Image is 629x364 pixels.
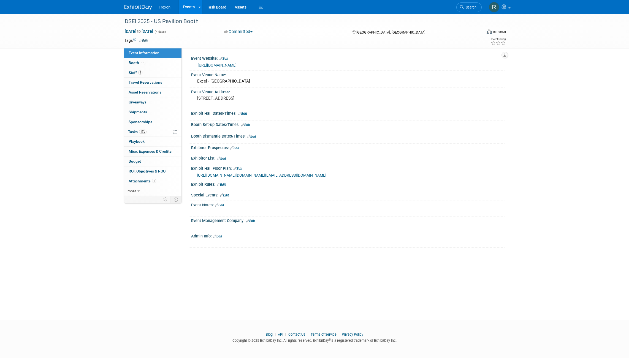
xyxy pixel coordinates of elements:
[220,193,229,197] a: Edit
[124,117,181,127] a: Sponsorships
[273,332,277,336] span: |
[491,38,506,40] div: Event Rating
[129,51,159,55] span: Event Information
[152,179,156,183] span: 1
[142,61,144,64] i: Booth reservation complete
[489,2,499,12] img: Ryan Flores
[124,38,148,43] td: Tags
[129,149,172,154] span: Misc. Expenses & Credits
[222,29,255,35] button: Committed
[159,5,170,9] span: Trexon
[124,147,181,156] a: Misc. Expenses & Credits
[191,144,505,151] div: Exhibitor Prospectus:
[129,179,156,183] span: Attachments
[456,2,482,12] a: Search
[154,30,166,34] span: (4 days)
[124,58,181,68] a: Booth
[246,219,255,223] a: Edit
[266,332,273,336] a: Blog
[191,132,505,139] div: Booth Dismantle Dates/Times:
[124,176,181,186] a: Attachments1
[124,5,152,10] img: ExhibitDay
[124,87,181,97] a: Asset Reservations
[191,164,505,171] div: Exhibit Hall Floor Plan:
[191,180,505,187] div: Exhibit Rules:
[198,63,237,67] a: [URL][DOMAIN_NAME]
[139,39,148,43] a: Edit
[219,57,228,61] a: Edit
[241,123,250,127] a: Edit
[129,120,152,124] span: Sponsorships
[161,196,170,203] td: Personalize Event Tab Strip
[191,54,505,61] div: Event Website:
[123,17,473,26] div: DSEI 2025 - US Pavilion Booth
[124,157,181,166] a: Budget
[129,61,145,65] span: Booth
[487,29,492,34] img: Format-Inperson.png
[337,332,341,336] span: |
[129,70,142,75] span: Staff
[342,332,363,336] a: Privacy Policy
[217,183,226,187] a: Edit
[124,78,181,87] a: Travel Reservations
[191,154,505,161] div: Exhibitor List:
[217,157,226,160] a: Edit
[284,332,288,336] span: |
[356,30,425,34] span: [GEOGRAPHIC_DATA], [GEOGRAPHIC_DATA]
[288,332,305,336] a: Contact Us
[191,191,505,198] div: Special Events:
[124,29,153,34] span: [DATE] [DATE]
[129,110,147,114] span: Shipments
[233,167,242,171] a: Edit
[129,80,162,84] span: Travel Reservations
[191,232,505,239] div: Admin Info:
[191,121,505,128] div: Booth Set-up Dates/Times:
[247,135,256,138] a: Edit
[136,29,142,34] span: to
[230,146,239,150] a: Edit
[191,201,505,208] div: Event Notes:
[129,90,161,94] span: Asset Reservations
[124,186,181,196] a: more
[129,159,141,163] span: Budget
[124,166,181,176] a: ROI, Objectives & ROO
[129,139,145,144] span: Playbook
[278,332,283,336] a: API
[138,70,142,75] span: 3
[191,109,505,116] div: Exhibit Hall Dates/Times:
[197,96,316,101] pre: [STREET_ADDRESS]
[124,107,181,117] a: Shipments
[129,169,166,173] span: ROI, Objectives & ROO
[449,29,506,37] div: Event Format
[124,137,181,146] a: Playbook
[124,48,181,58] a: Event Information
[124,97,181,107] a: Giveaways
[191,71,505,78] div: Event Venue Name:
[238,112,247,116] a: Edit
[170,196,182,203] td: Toggle Event Tabs
[306,332,310,336] span: |
[124,127,181,137] a: Tasks17%
[191,88,505,95] div: Event Venue Address:
[213,234,222,238] a: Edit
[311,332,337,336] a: Terms of Service
[493,30,506,34] div: In-Person
[197,173,326,177] a: [URL][DOMAIN_NAME][DOMAIN_NAME][EMAIL_ADDRESS][DOMAIN_NAME]
[329,338,331,341] sup: ®
[128,130,147,134] span: Tasks
[191,217,505,224] div: Event Management Company:
[124,68,181,78] a: Staff3
[139,130,147,134] span: 17%
[129,100,147,104] span: Giveaways
[464,5,476,9] span: Search
[128,189,136,193] span: more
[215,203,224,207] a: Edit
[195,77,500,86] div: Excel - [GEOGRAPHIC_DATA]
